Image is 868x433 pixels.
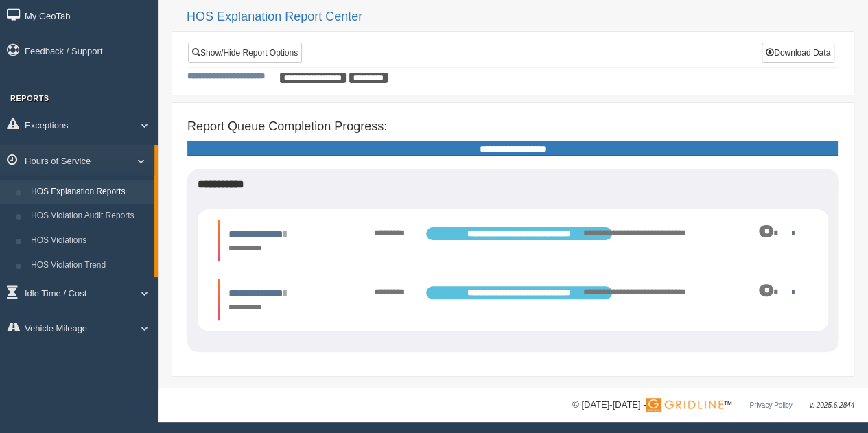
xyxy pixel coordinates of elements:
li: Expand [218,279,808,320]
li: Expand [218,220,808,261]
a: HOS Violations [25,229,154,253]
a: HOS Violation Audit Reports [25,204,154,229]
a: Show/Hide Report Options [188,43,302,63]
div: © [DATE]-[DATE] - ™ [572,398,854,412]
a: HOS Explanation Reports [25,180,154,204]
span: v. 2025.6.2844 [810,401,854,409]
button: Download Data [762,43,834,63]
h4: Report Queue Completion Progress: [187,120,838,134]
a: HOS Violation Trend [25,253,154,278]
h2: HOS Explanation Report Center [187,10,854,24]
img: Gridline [646,398,723,412]
a: Privacy Policy [749,401,792,409]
